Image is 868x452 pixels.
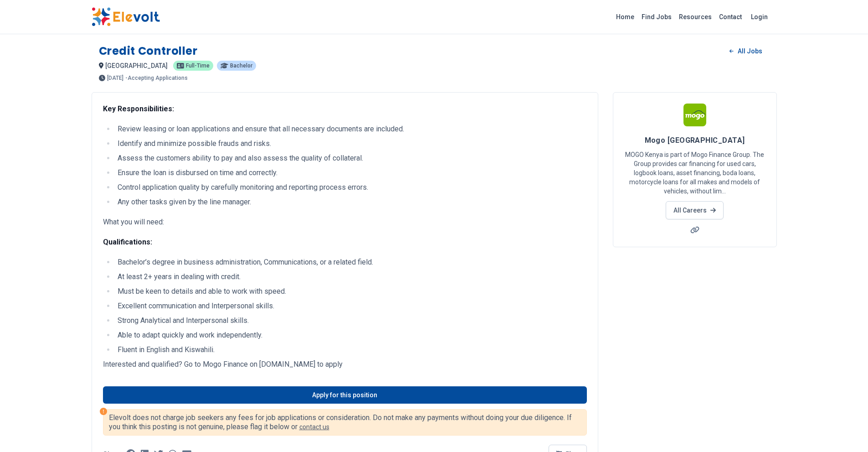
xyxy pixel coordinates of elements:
p: What you will need: [103,217,587,228]
span: Bachelor [230,63,252,68]
a: All Careers [666,201,724,219]
img: Elevolt [92,7,160,26]
p: Elevolt does not charge job seekers any fees for job applications or consideration. Do not make a... [109,413,581,431]
li: Assess the customers ability to pay and also assess the quality of collateral. [115,153,587,164]
p: MOGO Kenya is part of Mogo Finance Group. The Group provides car financing for used cars, logbook... [624,150,765,196]
li: Must be keen to details and able to work with speed. [115,286,587,297]
p: Interested and qualified? Go to Mogo Finance on [DOMAIN_NAME] to apply [103,359,587,370]
a: Apply for this position [103,386,587,404]
span: [GEOGRAPHIC_DATA] [105,62,168,69]
strong: Key Responsibilities: [103,104,174,113]
h1: Credit Controller [99,44,198,58]
li: Able to adapt quickly and work independently. [115,330,587,341]
li: Control application quality by carefully monitoring and reporting process errors. [115,182,587,193]
li: Strong Analytical and Interpersonal skills. [115,315,587,326]
a: Find Jobs [638,10,675,24]
li: Excellent communication and Interpersonal skills. [115,301,587,312]
li: Identify and minimize possible frauds and risks. [115,138,587,149]
a: Contact [715,10,745,24]
li: Fluent in English and Kiswahili. [115,344,587,355]
a: Home [612,10,638,24]
p: - Accepting Applications [125,75,188,81]
span: [DATE] [107,75,123,81]
li: Ensure the loan is disbursed on time and correctly. [115,167,587,178]
span: Full-time [186,63,210,68]
strong: Qualifications: [103,238,152,246]
li: At least 2+ years in dealing with credit. [115,271,587,282]
li: Any other tasks given by the line manager. [115,197,587,208]
span: Mogo [GEOGRAPHIC_DATA] [645,136,745,145]
img: Mogo Kenya [683,104,706,126]
li: Bachelor’s degree in business administration, Communications, or a related field. [115,257,587,268]
li: Review leasing or loan applications and ensure that all necessary documents are included. [115,124,587,135]
a: Login [745,8,773,26]
p: ​​​​​​​ [103,237,587,248]
iframe: Advertisement [613,258,777,386]
a: contact us [299,423,329,431]
a: Resources [675,10,715,24]
a: All Jobs [722,44,769,58]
